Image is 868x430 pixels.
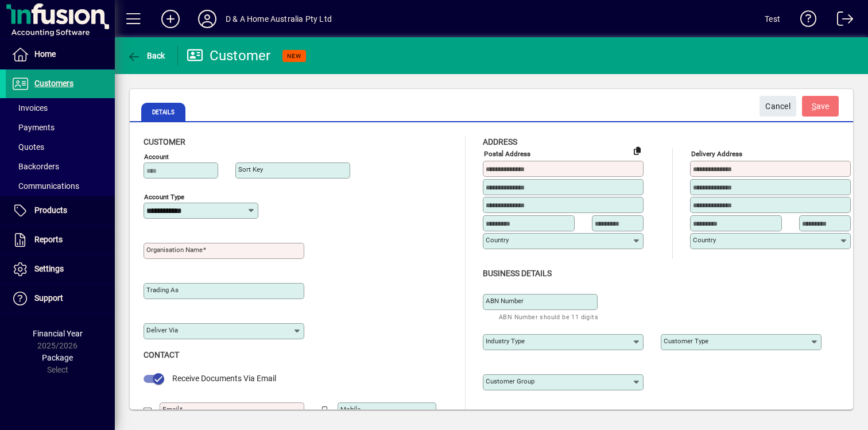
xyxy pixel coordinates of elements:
mat-label: Deliver via [146,326,178,334]
span: Contact [144,350,179,359]
a: Settings [6,255,115,284]
mat-label: Country [486,236,509,244]
mat-label: ABN Number [486,297,524,305]
mat-label: Customer type [664,337,708,345]
span: S [812,102,816,111]
button: Copy to Delivery address [628,141,646,160]
span: Communications [11,181,79,191]
a: Home [6,40,115,69]
a: Support [6,284,115,313]
app-page-header-button: Back [115,45,178,66]
span: Home [34,49,56,59]
a: Reports [6,226,115,254]
span: Cancel [765,97,790,116]
mat-label: Account [144,153,169,161]
span: Products [34,206,67,215]
mat-label: Country [693,236,716,244]
span: Back [127,51,165,60]
span: Financial Year [33,329,83,338]
a: Quotes [6,137,115,157]
mat-label: Customer group [486,377,534,385]
a: Payments [6,118,115,137]
mat-label: Industry type [486,337,525,345]
button: Back [124,45,168,66]
a: Products [6,196,115,225]
mat-label: Organisation name [146,246,203,254]
span: ave [812,97,830,116]
div: D & A Home Australia Pty Ltd [226,10,332,28]
a: Knowledge Base [792,2,817,40]
span: Support [34,293,63,303]
span: Customer [144,137,185,146]
span: Address [483,137,517,146]
a: Communications [6,176,115,196]
mat-label: Trading as [146,286,179,294]
span: Invoices [11,103,48,113]
span: Quotes [11,142,44,152]
mat-label: Sort key [238,165,263,173]
span: NEW [287,52,301,60]
span: Settings [34,264,64,273]
a: Invoices [6,98,115,118]
span: Customers [34,79,73,88]
mat-hint: ABN Number should be 11 digits [499,310,598,323]
button: Add [152,9,189,29]
button: Save [802,96,839,117]
a: Logout [828,2,854,40]
span: Details [141,103,185,121]
div: Test [765,10,780,28]
button: Profile [189,9,226,29]
mat-label: Mobile [340,405,361,413]
mat-label: Account Type [144,193,184,201]
button: Cancel [759,96,796,117]
span: Receive Documents Via Email [172,374,276,383]
span: Reports [34,235,63,244]
span: Package [42,353,73,362]
span: Backorders [11,162,59,171]
span: Business details [483,269,552,278]
span: Payments [11,123,55,132]
a: Backorders [6,157,115,176]
mat-label: Email [162,405,179,413]
div: Customer [187,47,271,65]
